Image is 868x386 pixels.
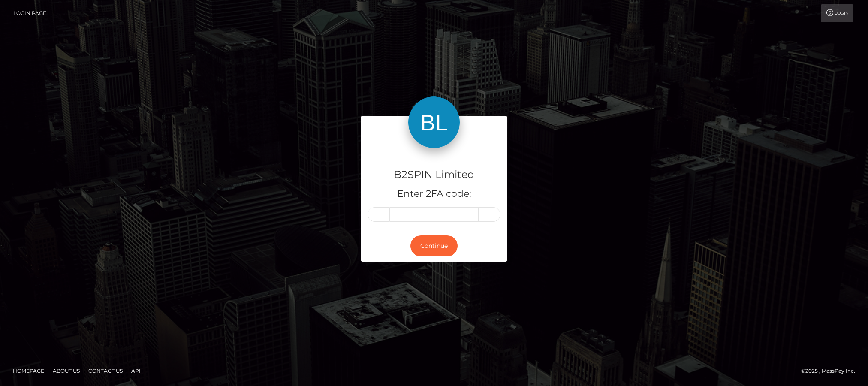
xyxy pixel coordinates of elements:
img: B2SPIN Limited [408,96,460,148]
button: Continue [410,235,458,256]
h5: Enter 2FA code: [368,187,500,201]
a: Login Page [13,4,46,22]
a: About Us [49,364,83,377]
a: Homepage [9,364,48,377]
div: © 2025 , MassPay Inc. [801,366,862,376]
a: Contact Us [85,364,126,377]
a: API [128,364,144,377]
a: Login [821,4,853,22]
h4: B2SPIN Limited [368,167,500,182]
